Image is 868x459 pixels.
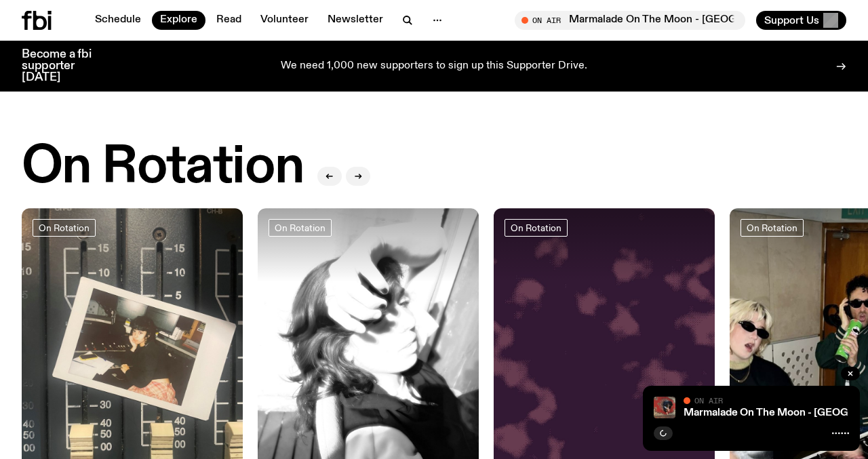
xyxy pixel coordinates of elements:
[319,11,391,30] a: Newsletter
[22,49,108,83] h3: Become a fbi supporter [DATE]
[694,396,723,405] span: On Air
[22,142,304,193] h2: On Rotation
[764,14,819,26] span: Support Us
[756,11,846,30] button: Support Us
[747,222,797,233] span: On Rotation
[281,60,587,73] p: We need 1,000 new supporters to sign up this Supporter Drive.
[33,219,96,237] a: On Rotation
[87,11,149,30] a: Schedule
[152,11,205,30] a: Explore
[741,219,804,237] a: On Rotation
[39,222,90,233] span: On Rotation
[275,222,325,233] span: On Rotation
[515,11,745,30] button: On AirMarmalade On The Moon - [GEOGRAPHIC_DATA]
[252,11,317,30] a: Volunteer
[208,11,250,30] a: Read
[654,397,675,418] img: Tommy - Persian Rug
[511,222,561,233] span: On Rotation
[505,219,568,237] a: On Rotation
[269,219,332,237] a: On Rotation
